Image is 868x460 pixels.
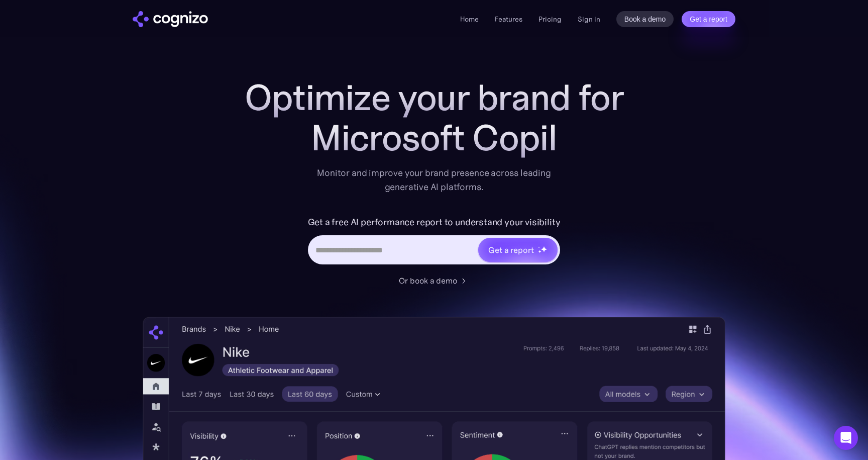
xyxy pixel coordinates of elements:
div: Monitor and improve your brand presence across leading generative AI platforms. [310,166,558,194]
a: Home [460,15,479,24]
img: star [538,250,541,253]
form: Hero URL Input Form [308,214,561,269]
label: Get a free AI performance report to understand your visibility [308,214,561,230]
a: Sign in [578,13,600,25]
div: Get a report [488,244,533,256]
a: Book a demo [616,11,674,27]
h1: Optimize your brand for [233,77,635,118]
a: Or book a demo [399,274,469,287]
div: Open Intercom Messenger [834,426,858,450]
a: Get a reportstarstarstar [477,237,559,263]
a: home [133,11,208,27]
a: Get a report [682,11,735,27]
img: star [538,246,539,248]
a: Pricing [538,15,562,24]
div: Or book a demo [399,274,457,287]
a: Features [495,15,522,24]
div: Microsoft Copil [233,118,635,158]
img: star [540,246,547,252]
img: cognizo logo [133,11,208,27]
